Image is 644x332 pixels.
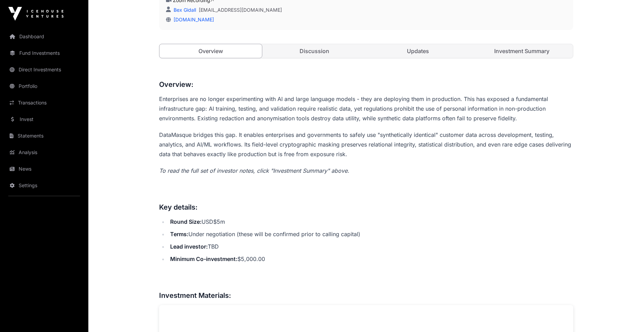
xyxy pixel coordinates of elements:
h3: Investment Materials: [159,290,573,301]
strong: : [206,243,208,250]
nav: Tabs [159,44,573,58]
strong: Terms: [170,231,188,238]
a: Invest [6,112,83,127]
em: To read the full set of investor notes, click "Investment Summary" above. [159,167,349,174]
a: Analysis [6,145,83,160]
li: USD$5m [168,217,573,227]
a: Bex Gidall [172,7,196,13]
a: Fund Investments [6,46,83,61]
li: TBD [168,242,573,251]
p: DataMasque bridges this gap. It enables enterprises and governments to safely use "synthetically ... [159,130,573,159]
a: Overview [159,44,262,58]
strong: Lead investor [170,243,206,250]
strong: Round Size: [170,218,202,225]
p: Enterprises are no longer experimenting with AI and large language models - they are deploying th... [159,94,573,123]
h3: Overview: [159,79,573,90]
a: [EMAIL_ADDRESS][DOMAIN_NAME] [199,7,282,13]
a: Settings [6,178,83,193]
a: [DOMAIN_NAME] [171,17,214,22]
a: Transactions [6,95,83,110]
strong: Minimum Co-investment: [170,255,237,262]
a: Statements [6,128,83,143]
li: $5,000.00 [168,254,573,264]
a: Portfolio [6,79,83,94]
a: News [6,161,83,177]
li: Under negotiation (these will be confirmed prior to calling capital) [168,229,573,239]
img: Icehouse Ventures Logo [8,7,64,21]
a: Dashboard [6,29,83,44]
a: Investment Summary [471,44,573,58]
a: Discussion [263,44,366,58]
a: Direct Investments [6,62,83,77]
a: Updates [367,44,469,58]
h3: Key details: [159,202,573,213]
iframe: Chat Widget [609,299,644,332]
